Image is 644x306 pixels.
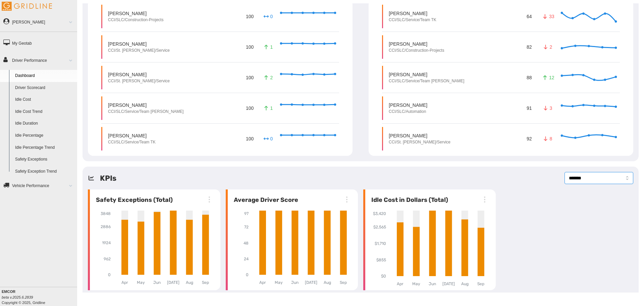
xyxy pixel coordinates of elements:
p: CCI/St. [PERSON_NAME]/Service [108,48,170,53]
tspan: 24 [244,257,249,261]
tspan: $855 [376,258,386,262]
p: 100 [245,42,255,51]
p: 0 [263,13,273,20]
p: 91 [525,103,533,113]
tspan: 0 [246,273,249,277]
p: [PERSON_NAME] [389,41,444,47]
p: 100 [245,134,255,143]
p: [PERSON_NAME] [389,102,427,108]
tspan: Sep [477,281,484,286]
p: 3 [542,105,553,112]
p: 0 [263,135,273,142]
p: CCI/St. [PERSON_NAME]/Service [108,78,170,84]
p: 33 [542,13,553,20]
a: Idle Duration [12,118,77,130]
tspan: Sep [340,280,347,285]
p: CCI/SLC/Construction-Projects [108,17,163,23]
tspan: Apr [397,281,404,286]
p: CCI/SLC/Service/Team [PERSON_NAME] [108,109,183,115]
p: 12 [542,74,553,81]
p: [PERSON_NAME] [108,132,156,139]
h6: Idle Cost in Dollars (Total) [369,195,448,205]
h6: Safety Exceptions (Total) [93,195,173,205]
tspan: 0 [108,273,111,277]
i: beta v.2025.6.2839 [2,295,33,299]
tspan: 962 [104,257,111,261]
tspan: [DATE] [305,280,317,285]
p: CCI/SLC/Service/Team [PERSON_NAME] [389,78,464,84]
b: EMCOR [2,290,15,294]
tspan: Aug [323,280,331,285]
tspan: May [275,280,283,285]
tspan: [DATE] [167,280,179,285]
tspan: Jun [429,281,436,286]
tspan: $3,420 [373,212,386,216]
p: 92 [525,134,533,143]
p: 1 [263,44,273,50]
p: [PERSON_NAME] [108,71,170,78]
p: CCI/SLC/Construction-Projects [389,48,444,53]
tspan: Aug [461,281,469,286]
p: 1 [263,105,273,112]
tspan: [DATE] [442,281,455,286]
p: [PERSON_NAME] [389,132,450,139]
p: CCI/St. [PERSON_NAME]/Service [389,139,450,145]
p: 100 [245,103,255,113]
a: Safety Exceptions [12,154,77,166]
p: [PERSON_NAME] [108,41,170,47]
a: Idle Percentage Trend [12,142,77,154]
a: Dashboard [12,70,77,82]
p: 2 [263,74,273,81]
tspan: 72 [244,225,249,230]
a: Driver Scorecard [12,82,77,94]
tspan: May [412,281,420,286]
img: Gridline [2,2,52,11]
tspan: May [137,280,145,285]
tspan: Apr [121,280,128,285]
p: 64 [525,12,533,21]
p: [PERSON_NAME] [108,102,183,108]
h6: Average Driver Score [231,195,298,205]
p: 100 [245,12,255,21]
tspan: Apr [259,280,266,285]
tspan: $1,710 [375,241,386,246]
p: CCI/SLC/Automation [389,109,427,115]
tspan: 3848 [101,212,111,216]
tspan: Aug [186,280,193,285]
a: Safety Exception Trend [12,166,77,178]
tspan: 97 [244,212,249,216]
a: Idle Cost [12,94,77,106]
p: CCI/SLC/Service/Team TK [108,139,156,145]
div: Copyright © 2025, Gridline [2,289,77,305]
p: 82 [525,42,533,51]
a: Idle Percentage [12,130,77,142]
p: 88 [525,73,533,82]
p: 2 [542,44,553,50]
tspan: Jun [153,280,161,285]
tspan: Sep [202,280,209,285]
p: 100 [245,73,255,82]
tspan: 1924 [102,241,111,245]
tspan: Jun [291,280,299,285]
p: [PERSON_NAME] [389,10,436,17]
tspan: $0 [381,274,386,279]
tspan: 48 [244,241,249,246]
p: 8 [542,135,553,142]
p: CCI/SLC/Service/Team TK [389,17,436,23]
h5: KPIs [100,173,116,184]
a: Idle Cost Trend [12,106,77,118]
p: [PERSON_NAME] [389,71,464,78]
p: [PERSON_NAME] [108,10,163,17]
tspan: $2,565 [373,225,386,229]
tspan: 2886 [101,224,111,229]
